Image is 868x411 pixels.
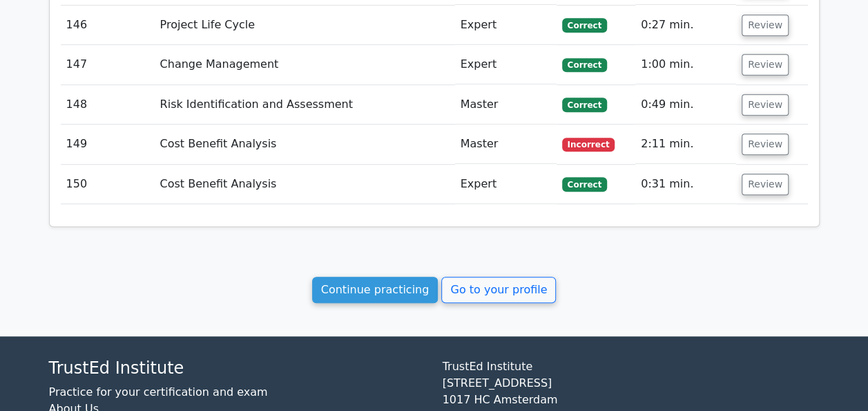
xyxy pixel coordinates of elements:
[61,6,155,45] td: 146
[742,15,789,36] button: Review
[155,165,455,204] td: Cost Benefit Analysis
[155,85,455,125] td: Risk Identification and Assessment
[455,85,557,125] td: Master
[562,98,607,111] span: Correct
[455,125,557,164] td: Master
[49,358,426,378] h4: TrustEd Institute
[635,85,736,125] td: 0:49 min.
[455,45,557,84] td: Expert
[562,58,607,72] span: Correct
[49,385,268,399] a: Practice for your certification and exam
[635,6,736,45] td: 0:27 min.
[61,85,155,125] td: 148
[742,174,789,195] button: Review
[155,45,455,84] td: Change Management
[635,125,736,164] td: 2:11 min.
[562,18,607,32] span: Correct
[635,165,736,204] td: 0:31 min.
[61,45,155,84] td: 147
[61,165,155,204] td: 150
[61,125,155,164] td: 149
[155,6,455,45] td: Project Life Cycle
[635,45,736,84] td: 1:00 min.
[562,177,607,191] span: Correct
[441,277,556,303] a: Go to your profile
[312,277,438,303] a: Continue practicing
[155,125,455,164] td: Cost Benefit Analysis
[742,134,789,155] button: Review
[742,94,789,116] button: Review
[742,54,789,75] button: Review
[562,138,615,152] span: Incorrect
[455,165,557,204] td: Expert
[455,6,557,45] td: Expert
